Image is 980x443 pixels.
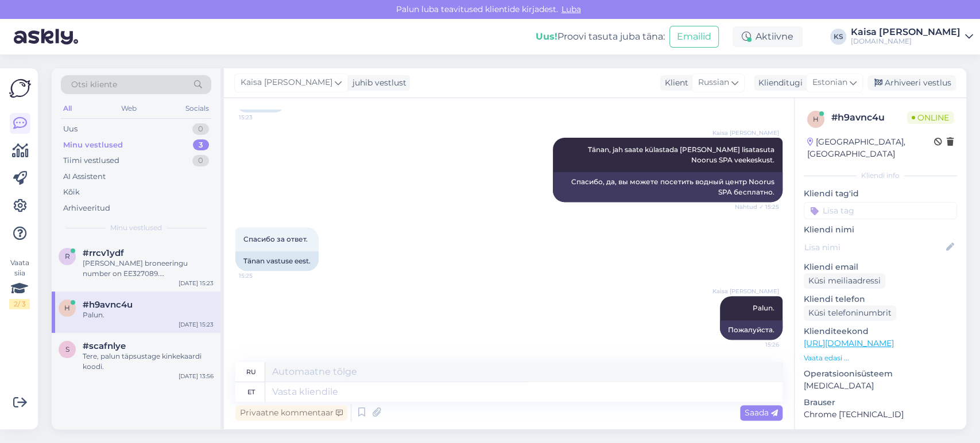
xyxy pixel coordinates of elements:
span: #h9avnc4u [83,300,133,310]
span: r [65,252,70,261]
div: 2 / 3 [9,299,30,309]
div: et [247,382,255,402]
div: 0 [192,155,209,166]
span: #scafnlye [83,341,126,351]
div: Minu vestlused [63,139,123,151]
div: 0 [192,123,209,135]
div: AI Assistent [63,171,106,182]
span: Kaisa [PERSON_NAME] [712,287,779,296]
div: Klient [660,77,688,89]
span: Online [907,111,954,124]
span: Tänan, jah saate külastada [PERSON_NAME] lisatasuta Noorus SPA veekeskust. [588,145,776,164]
div: Tiimi vestlused [63,155,119,166]
div: Küsi telefoninumbrit [804,305,896,321]
div: [DATE] 15:23 [179,279,214,287]
p: Kliendi email [804,261,957,273]
div: Спасибо, да, вы можете посетить водный центр Noorus SPA бесплатно. [553,172,783,202]
div: Arhiveeri vestlus [867,75,956,91]
span: Saada [745,407,778,418]
div: Kaisa [PERSON_NAME] [851,28,960,37]
p: Kliendi nimi [804,224,957,236]
button: Emailid [669,26,719,48]
div: Privaatne kommentaar [235,405,347,421]
span: h [813,115,819,123]
div: [DATE] 15:23 [179,320,214,329]
div: Arhiveeritud [63,203,110,214]
div: Küsi meiliaadressi [804,273,885,289]
p: [MEDICAL_DATA] [804,380,957,392]
p: Brauser [804,397,957,409]
div: All [61,101,74,116]
input: Lisa nimi [804,241,944,254]
div: # h9avnc4u [831,111,907,125]
a: [URL][DOMAIN_NAME] [804,338,894,348]
div: Palun. [83,310,214,320]
div: Пожалуйста. [720,320,783,340]
b: Uus! [536,31,557,42]
span: Kaisa [PERSON_NAME] [712,129,779,137]
p: Klienditeekond [804,325,957,337]
div: [DATE] 13:56 [179,372,214,380]
div: juhib vestlust [348,77,406,89]
span: 15:26 [736,340,779,349]
input: Lisa tag [804,202,957,219]
p: Vaata edasi ... [804,353,957,363]
span: s [65,345,69,353]
div: [DOMAIN_NAME] [851,37,960,46]
p: Kliendi tag'id [804,188,957,200]
div: Vaata siia [9,258,30,309]
span: h [64,304,70,312]
span: Kaisa [PERSON_NAME] [241,76,332,89]
div: [GEOGRAPHIC_DATA], [GEOGRAPHIC_DATA] [807,136,934,160]
span: 15:23 [239,113,282,122]
div: Web [119,101,139,116]
div: Proovi tasuta juba täna: [536,30,665,44]
div: Kliendi info [804,170,957,181]
p: Kliendi telefon [804,293,957,305]
span: Russian [698,76,729,89]
div: Uus [63,123,78,135]
a: Kaisa [PERSON_NAME][DOMAIN_NAME] [851,28,973,46]
div: ru [246,362,256,382]
div: [PERSON_NAME] broneeringu number on EE327089. [PERSON_NAME] broneeringu number on EE327091. [83,258,214,279]
span: Minu vestlused [110,223,162,233]
span: 15:25 [239,271,282,280]
div: Socials [183,101,211,116]
img: Askly Logo [9,77,31,99]
div: Tere, palun täpsustage kinkekaardi koodi. [83,351,214,372]
div: Aktiivne [733,26,803,47]
span: Luba [558,4,584,14]
p: Chrome [TECHNICAL_ID] [804,409,957,421]
div: Kõik [63,186,80,198]
p: Operatsioonisüsteem [804,368,957,380]
div: Tänan vastuse eest. [235,251,319,271]
span: Спасибо за ответ. [243,235,308,243]
div: KS [830,29,846,45]
span: Palun. [753,304,774,312]
span: Estonian [812,76,847,89]
span: Otsi kliente [71,79,117,91]
span: Nähtud ✓ 15:25 [735,203,779,211]
span: #rrcv1ydf [83,248,124,258]
div: Klienditugi [754,77,803,89]
div: 3 [193,139,209,151]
